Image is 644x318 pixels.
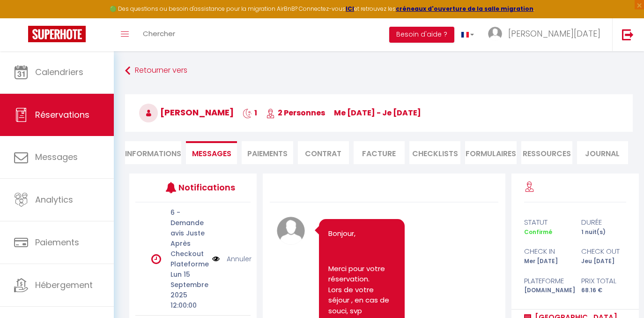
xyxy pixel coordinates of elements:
span: Réservations [35,109,89,121]
span: Paiements [35,236,79,248]
div: check in [518,246,575,257]
li: Journal [577,141,628,164]
p: Lun 15 Septembre 2025 12:00:00 [170,269,206,310]
span: Messages [192,148,231,159]
div: durée [575,217,632,228]
span: Confirmé [524,228,552,236]
p: 6 - Demande avis Juste Après Checkout Plateforme [170,207,206,269]
span: Messages [35,151,78,163]
span: 2 Personnes [266,107,325,118]
div: 1 nuit(s) [575,228,632,237]
li: Informations [125,141,181,164]
li: FORMULAIRES [465,141,516,164]
li: Paiements [242,141,293,164]
div: statut [518,217,575,228]
img: logout [622,29,634,40]
li: Ressources [521,141,572,164]
img: avatar.png [277,217,305,245]
a: Retourner vers [125,62,633,79]
span: [PERSON_NAME] [139,106,234,118]
div: check out [575,246,632,257]
div: 68.16 € [575,286,632,295]
span: Analytics [35,194,73,205]
img: NO IMAGE [212,254,220,264]
span: Chercher [143,29,175,38]
a: Chercher [136,18,182,51]
iframe: Chat [604,276,637,311]
span: 1 [243,107,257,118]
span: me [DATE] - je [DATE] [334,107,421,118]
div: Prix total [575,275,632,287]
div: [DOMAIN_NAME] [518,286,575,295]
h3: Notifications [178,177,226,198]
span: Calendriers [35,66,83,78]
span: [PERSON_NAME][DATE] [508,28,600,39]
a: Annuler [227,254,252,264]
span: Hébergement [35,279,93,291]
li: CHECKLISTS [409,141,460,164]
img: ... [488,27,502,41]
button: Besoin d'aide ? [389,27,454,43]
a: ICI [346,5,354,13]
p: Bonjour, [328,228,395,239]
div: Jeu [DATE] [575,257,632,266]
a: créneaux d'ouverture de la salle migration [396,5,533,13]
a: ... [PERSON_NAME][DATE] [481,18,612,51]
li: Contrat [298,141,349,164]
div: Mer [DATE] [518,257,575,266]
div: Plateforme [518,275,575,287]
img: Super Booking [28,26,86,42]
li: Facture [354,141,405,164]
